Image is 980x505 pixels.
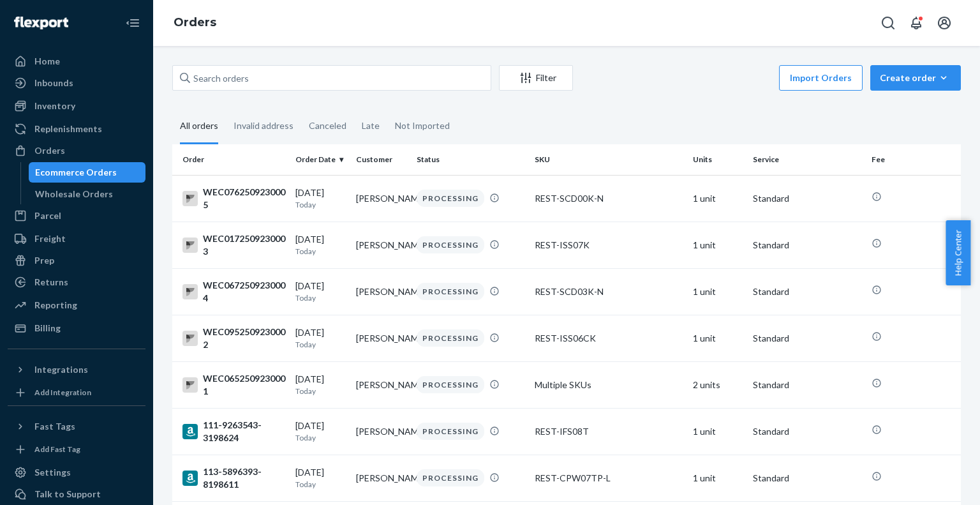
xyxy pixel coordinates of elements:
td: 1 unit [688,175,748,222]
p: Today [295,246,346,257]
div: [DATE] [295,326,346,350]
button: Fast Tags [8,416,145,437]
div: PROCESSING [417,190,484,207]
div: Not Imported [395,109,450,142]
div: Add Integration [34,387,91,398]
button: Integrations [8,359,145,380]
button: Open notifications [903,10,929,36]
div: WEC0672509230004 [182,279,285,305]
div: [DATE] [295,419,346,443]
div: All orders [180,109,218,144]
a: Reporting [8,295,145,315]
div: Add Fast Tag [34,444,80,455]
div: [DATE] [295,186,346,210]
div: 111-9263543-3198624 [182,419,285,444]
div: Canceled [309,109,346,142]
div: Reporting [34,299,77,312]
a: Replenishments [8,119,145,139]
th: Status [412,144,530,175]
a: Returns [8,272,145,292]
th: SKU [530,144,687,175]
p: Today [295,386,346,396]
div: REST-SCD03K-N [535,285,682,298]
a: Parcel [8,206,145,226]
th: Order [172,144,290,175]
a: Wholesale Orders [29,184,146,204]
p: Today [295,479,346,490]
div: Invalid address [234,109,293,142]
div: PROCESSING [417,329,484,347]
div: Prep [34,254,54,267]
div: [DATE] [295,233,346,257]
a: Freight [8,229,145,249]
input: Search orders [172,65,491,91]
button: Open account menu [932,10,957,36]
a: Home [8,51,145,72]
td: [PERSON_NAME] [351,455,412,501]
div: PROCESSING [417,283,484,300]
div: WEC0172509230003 [182,232,285,258]
th: Order Date [290,144,351,175]
p: Standard [753,425,861,438]
p: Standard [753,192,861,205]
p: Standard [753,472,861,485]
div: Create order [880,72,951,84]
div: [DATE] [295,373,346,396]
div: REST-IFS08T [535,425,682,438]
td: [PERSON_NAME] [351,408,412,455]
div: Fast Tags [34,420,75,433]
td: 1 unit [688,222,748,268]
div: Replenishments [34,123,102,135]
td: 1 unit [688,315,748,361]
button: Close Navigation [120,10,145,36]
th: Fee [866,144,961,175]
td: Multiple SKUs [530,361,687,408]
a: Talk to Support [8,484,145,504]
div: 113-5896393-8198611 [182,465,285,491]
div: Ecommerce Orders [35,166,117,179]
div: Customer [356,154,406,165]
button: Filter [499,65,573,91]
div: PROCESSING [417,236,484,253]
td: [PERSON_NAME] [351,361,412,408]
div: Billing [34,322,61,335]
th: Units [688,144,748,175]
a: Settings [8,462,145,483]
div: Inbounds [34,77,73,89]
a: Billing [8,318,145,338]
p: Today [295,432,346,443]
a: Add Fast Tag [8,442,145,457]
p: Today [295,292,346,303]
a: Orders [174,15,216,29]
div: Inventory [34,100,75,112]
div: REST-CPW07TP-L [535,472,682,485]
td: 2 units [688,361,748,408]
div: [DATE] [295,466,346,490]
a: Ecommerce Orders [29,162,146,183]
td: [PERSON_NAME] [351,315,412,361]
div: Returns [34,276,68,289]
td: [PERSON_NAME] [351,222,412,268]
div: Home [34,55,60,68]
div: [DATE] [295,280,346,303]
div: Talk to Support [34,488,101,501]
div: REST-ISS07K [535,239,682,252]
p: Today [295,199,346,210]
p: Standard [753,379,861,391]
div: Late [362,109,380,142]
div: WEC0652509230001 [182,372,285,398]
a: Prep [8,250,145,271]
a: Inventory [8,96,145,116]
div: REST-ISS06CK [535,332,682,345]
p: Standard [753,239,861,252]
div: Orders [34,144,65,157]
button: Help Center [946,220,970,285]
div: PROCESSING [417,376,484,393]
div: PROCESSING [417,423,484,440]
th: Service [748,144,866,175]
div: Integrations [34,363,88,376]
p: Standard [753,285,861,298]
button: Create order [870,65,961,91]
ol: breadcrumbs [163,4,226,41]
